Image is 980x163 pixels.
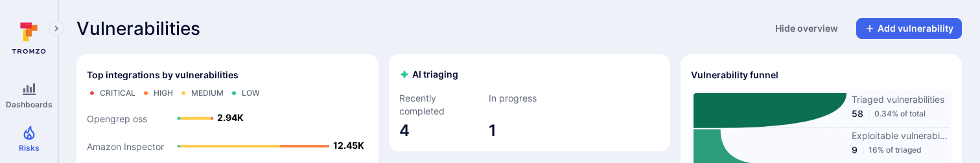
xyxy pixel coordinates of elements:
[489,120,570,141] span: 1
[489,92,570,105] span: In progress
[191,88,224,98] div: Medium
[6,100,52,109] span: Dashboards
[852,144,857,157] span: 9
[154,88,173,98] div: High
[399,120,481,141] span: 4
[76,18,200,39] span: Vulnerabilities
[852,93,949,106] span: Triaged vulnerabilities
[399,68,458,81] h2: AI triaging
[100,88,135,98] div: Critical
[52,23,61,34] i: Expand navigation menu
[87,69,239,81] span: Top integrations by vulnerabilities
[691,69,778,81] h2: Vulnerability funnel
[767,18,846,39] button: Hide overview
[333,140,364,151] text: 12.45K
[852,129,949,142] span: Exploitable vulnerabilities
[87,140,164,151] text: Amazon Inspector
[242,88,260,98] div: Low
[399,92,481,118] span: Recently completed
[852,107,863,120] span: 58
[869,145,922,155] span: 16% of triaged
[217,112,244,123] text: 2.94K
[49,21,64,36] button: Expand navigation menu
[874,109,926,118] span: 0.34% of total
[87,113,147,124] text: Opengrep oss
[856,18,962,39] button: Add vulnerability
[19,143,40,153] span: Risks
